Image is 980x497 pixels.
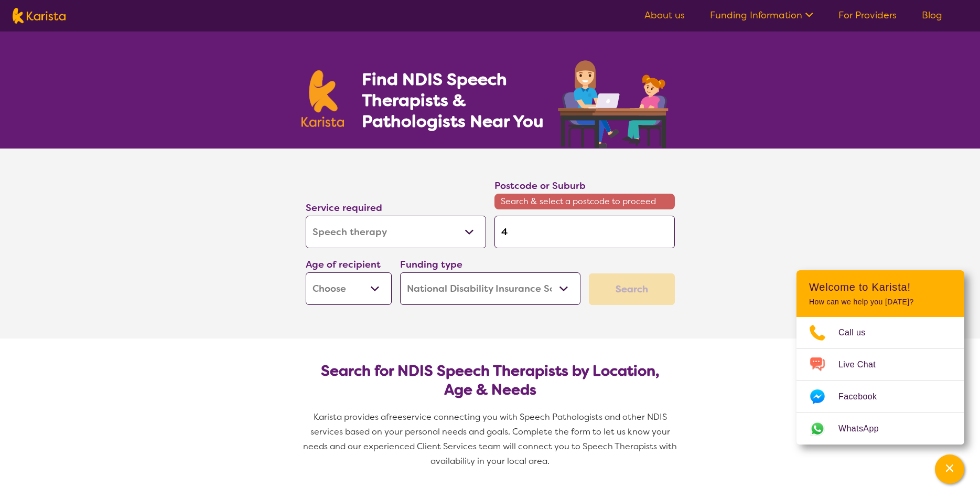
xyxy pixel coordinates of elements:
span: Karista provides a [314,411,386,422]
a: Funding Information [710,9,813,22]
button: Channel Menu [935,454,964,484]
h1: Find NDIS Speech Therapists & Pathologists Near You [362,69,556,132]
span: Facebook [838,389,889,405]
img: speech-therapy [550,57,679,149]
label: Age of recipient [306,258,381,271]
a: Blog [922,9,942,22]
img: Karista logo [13,8,66,24]
span: service connecting you with Speech Pathologists and other NDIS services based on your personal ne... [303,411,679,467]
span: Search & select a postcode to proceed [494,194,675,209]
label: Service required [306,202,382,214]
h2: Welcome to Karista! [809,281,952,293]
h2: Search for NDIS Speech Therapists by Location, Age & Needs [314,362,666,399]
a: For Providers [838,9,897,22]
a: Web link opens in a new tab. [796,413,964,445]
ul: Choose channel [796,317,964,445]
label: Postcode or Suburb [494,179,586,192]
span: Live Chat [838,357,888,373]
p: How can we help you [DATE]? [809,298,952,306]
span: WhatsApp [838,421,891,437]
input: Type [494,216,675,248]
label: Funding type [400,258,462,271]
img: Karista logo [301,70,344,127]
a: About us [644,9,685,22]
span: Call us [838,325,878,341]
div: Channel Menu [796,270,964,445]
span: free [386,411,403,422]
